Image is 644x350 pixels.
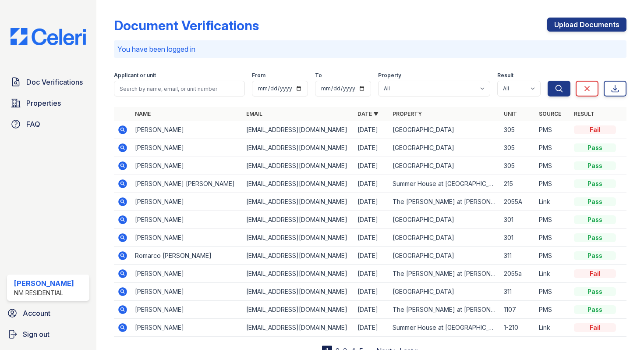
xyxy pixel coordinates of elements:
div: Pass [574,161,616,170]
td: [EMAIL_ADDRESS][DOMAIN_NAME] [243,283,354,301]
div: Pass [574,287,616,296]
td: [DATE] [354,247,389,265]
td: [DATE] [354,175,389,193]
td: [GEOGRAPHIC_DATA] [389,157,500,175]
td: PMS [535,247,570,265]
td: [EMAIL_ADDRESS][DOMAIN_NAME] [243,211,354,229]
td: 2055A [500,193,535,211]
td: [PERSON_NAME] [131,121,243,139]
td: [DATE] [354,229,389,247]
td: [PERSON_NAME] [131,319,243,337]
td: [DATE] [354,139,389,157]
a: Unit [504,111,517,117]
td: [EMAIL_ADDRESS][DOMAIN_NAME] [243,193,354,211]
a: Result [574,111,594,117]
td: [GEOGRAPHIC_DATA] [389,229,500,247]
span: Sign out [23,329,50,339]
td: 305 [500,157,535,175]
td: 301 [500,211,535,229]
label: From [252,72,265,79]
td: [DATE] [354,301,389,319]
td: [PERSON_NAME] [131,193,243,211]
td: Link [535,319,570,337]
a: Sign out [4,325,93,343]
a: Upload Documents [547,18,626,32]
td: [PERSON_NAME] [131,283,243,301]
td: [PERSON_NAME] [131,157,243,175]
td: 311 [500,283,535,301]
td: 305 [500,139,535,157]
p: You have been logged in [117,44,623,54]
td: 1107 [500,301,535,319]
td: [GEOGRAPHIC_DATA] [389,247,500,265]
td: [PERSON_NAME] [131,211,243,229]
td: [EMAIL_ADDRESS][DOMAIN_NAME] [243,247,354,265]
td: PMS [535,301,570,319]
div: Document Verifications [114,18,259,33]
a: Date ▼ [357,111,379,117]
td: [DATE] [354,121,389,139]
td: [GEOGRAPHIC_DATA] [389,139,500,157]
div: [PERSON_NAME] [14,278,74,289]
td: Link [535,193,570,211]
td: PMS [535,139,570,157]
a: Account [4,304,93,322]
td: PMS [535,121,570,139]
td: [PERSON_NAME] [131,139,243,157]
td: Romarco [PERSON_NAME] [131,247,243,265]
td: [EMAIL_ADDRESS][DOMAIN_NAME] [243,175,354,193]
a: Property [393,111,422,117]
td: [DATE] [354,211,389,229]
td: [PERSON_NAME] [131,229,243,247]
a: Name [135,111,151,117]
a: FAQ [7,115,89,133]
td: [GEOGRAPHIC_DATA] [389,211,500,229]
div: Fail [574,125,616,134]
td: The [PERSON_NAME] at [PERSON_NAME][GEOGRAPHIC_DATA] [389,265,500,283]
td: [EMAIL_ADDRESS][DOMAIN_NAME] [243,139,354,157]
a: Source [539,111,561,117]
span: Doc Verifications [26,77,83,87]
td: [DATE] [354,319,389,337]
img: CE_Logo_Blue-a8612792a0a2168367f1c8372b55b34899dd931a85d93a1a3d3e32e68fde9ad4.png [4,28,93,45]
td: [EMAIL_ADDRESS][DOMAIN_NAME] [243,229,354,247]
td: [EMAIL_ADDRESS][DOMAIN_NAME] [243,121,354,139]
td: PMS [535,211,570,229]
label: Result [497,72,513,79]
td: [PERSON_NAME] [131,265,243,283]
td: [EMAIL_ADDRESS][DOMAIN_NAME] [243,157,354,175]
td: [GEOGRAPHIC_DATA] [389,121,500,139]
td: [EMAIL_ADDRESS][DOMAIN_NAME] [243,319,354,337]
td: Link [535,265,570,283]
td: [PERSON_NAME] [PERSON_NAME] [131,175,243,193]
td: [EMAIL_ADDRESS][DOMAIN_NAME] [243,265,354,283]
div: Pass [574,197,616,206]
div: NM Residential [14,289,74,297]
td: 305 [500,121,535,139]
td: PMS [535,283,570,301]
div: Pass [574,179,616,188]
div: Fail [574,269,616,278]
td: PMS [535,229,570,247]
td: 1-210 [500,319,535,337]
div: Fail [574,323,616,332]
td: [DATE] [354,193,389,211]
span: FAQ [26,119,40,129]
td: The [PERSON_NAME] at [PERSON_NAME][GEOGRAPHIC_DATA] [389,193,500,211]
td: Summer House at [GEOGRAPHIC_DATA] [389,319,500,337]
td: 311 [500,247,535,265]
td: PMS [535,157,570,175]
label: Applicant or unit [114,72,156,79]
label: Property [378,72,401,79]
td: [GEOGRAPHIC_DATA] [389,283,500,301]
td: [PERSON_NAME] [131,301,243,319]
span: Properties [26,98,61,108]
a: Doc Verifications [7,73,89,91]
td: [DATE] [354,283,389,301]
label: To [315,72,322,79]
td: 2055a [500,265,535,283]
td: PMS [535,175,570,193]
div: Pass [574,215,616,224]
div: Pass [574,251,616,260]
td: The [PERSON_NAME] at [PERSON_NAME][GEOGRAPHIC_DATA] [389,301,500,319]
